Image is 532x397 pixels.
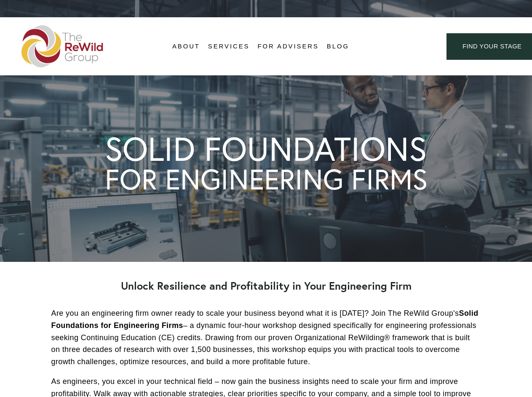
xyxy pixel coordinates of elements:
[257,40,318,53] a: For Advisers
[172,40,200,53] a: folder dropdown
[121,279,412,293] strong: Unlock Resilience and Profitability in Your Engineering Firm
[208,40,250,53] a: folder dropdown
[172,41,200,52] span: About
[51,307,481,368] p: Are you an engineering firm owner ready to scale your business beyond what it is [DATE]? Join The...
[51,309,481,330] strong: Solid Foundations for Engineering Firms
[105,132,427,165] h1: SOLID FOUNDATIONS
[105,165,428,193] h1: FOR ENGINEERING FIRMS
[327,40,349,53] a: Blog
[21,25,104,67] img: The ReWild Group
[208,41,250,52] span: Services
